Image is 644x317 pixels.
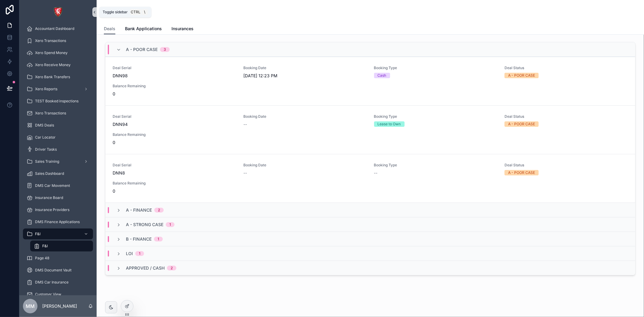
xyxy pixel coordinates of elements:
[374,66,498,70] span: Booking Type
[126,265,165,271] span: Approved / Cash
[35,62,71,67] span: Xero Receive Money
[508,121,535,127] div: A - POOR CASE
[35,256,49,261] span: Page 48
[23,229,93,239] a: F&I
[243,170,247,176] span: --
[378,73,386,78] div: Cash
[243,121,247,127] span: --
[35,268,72,273] span: DMS Document Vault
[508,170,535,175] div: A - POOR CASE
[35,292,61,297] span: Customer View
[35,26,74,31] span: Accountant Dashboard
[104,23,115,35] a: Deals
[243,163,367,168] span: Booking Date
[105,105,635,154] a: Deal SerialDNN94Booking Date--Booking TypeLease to OwnDeal StatusA - POOR CASEBalance Remaining0
[35,207,69,212] span: Insurance Providers
[243,66,367,70] span: Booking Date
[53,7,63,17] img: App logo
[142,10,147,14] span: \
[113,188,236,194] span: 0
[126,251,133,257] span: LOI
[23,132,93,143] a: Car Locator
[130,9,141,15] span: Ctrl
[35,280,69,285] span: DMS Car Insurance
[35,195,63,200] span: Insurance Board
[158,237,159,242] div: 1
[26,303,35,310] span: MM
[125,26,162,32] span: Bank Applications
[374,114,498,119] span: Booking Type
[23,277,93,288] a: DMS Car Insurance
[23,192,93,203] a: Insurance Board
[113,181,236,186] span: Balance Remaining
[113,114,236,119] span: Deal Serial
[42,244,48,248] span: F&I
[23,59,93,70] a: Xero Receive Money
[505,163,628,168] span: Deal Status
[35,111,66,116] span: Xero Transactions
[126,207,152,213] span: A - FINANCE
[35,159,59,164] span: Sales Training
[23,47,93,58] a: Xero Spend Money
[126,46,158,53] span: A - POOR CASE
[113,84,236,88] span: Balance Remaining
[243,73,367,79] span: [DATE] 12:23 PM
[30,241,93,251] a: F&I
[113,163,236,168] span: Deal Serial
[139,251,140,256] div: 1
[19,24,97,295] div: scrollable content
[35,219,80,224] span: DMS Finance Applications
[105,57,635,105] a: Deal SerialDNN98Booking Date[DATE] 12:23 PMBooking TypeCashDeal StatusA - POOR CASEBalance Remain...
[374,170,378,176] span: --
[23,204,93,215] a: Insurance Providers
[23,23,93,34] a: Accountant Dashboard
[113,121,236,127] span: DNN94
[171,23,194,35] a: Insurances
[164,47,166,52] div: 3
[171,266,173,271] div: 2
[23,35,93,46] a: Xero Transactions
[35,147,57,152] span: Driver Tasks
[35,183,70,188] span: DMS Car Movement
[42,303,77,309] p: [PERSON_NAME]
[113,139,236,146] span: 0
[35,99,78,104] span: TEST Booked inspections
[23,84,93,94] a: Xero Reports
[378,121,401,127] div: Lease to Own
[23,180,93,191] a: DMS Car Movement
[23,265,93,276] a: DMS Document Vault
[104,26,115,32] span: Deals
[105,154,635,203] a: Deal SerialDNN8Booking Date--Booking Type--Deal StatusA - POOR CASEBalance Remaining0
[35,171,64,176] span: Sales Dashboard
[35,123,54,128] span: DMS Deals
[35,135,56,140] span: Car Locator
[23,216,93,227] a: DMS Finance Applications
[23,253,93,264] a: Page 48
[508,73,535,78] div: A - POOR CASE
[113,66,236,70] span: Deal Serial
[23,156,93,167] a: Sales Training
[35,50,68,55] span: Xero Spend Money
[35,75,70,79] span: Xero Bank Transfers
[23,108,93,119] a: Xero Transactions
[113,73,236,79] span: DNN98
[35,87,57,91] span: Xero Reports
[113,132,236,137] span: Balance Remaining
[23,144,93,155] a: Driver Tasks
[158,208,160,213] div: 2
[113,170,236,176] span: DNN8
[23,120,93,131] a: DMS Deals
[35,232,40,236] span: F&I
[243,114,367,119] span: Booking Date
[35,38,66,43] span: Xero Transactions
[23,96,93,107] a: TEST Booked inspections
[126,236,152,242] span: B - FINANCE
[374,163,498,168] span: Booking Type
[169,222,171,227] div: 1
[23,289,93,300] a: Customer View
[103,10,128,14] span: Toggle sidebar
[505,66,628,70] span: Deal Status
[125,23,162,35] a: Bank Applications
[505,114,628,119] span: Deal Status
[23,168,93,179] a: Sales Dashboard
